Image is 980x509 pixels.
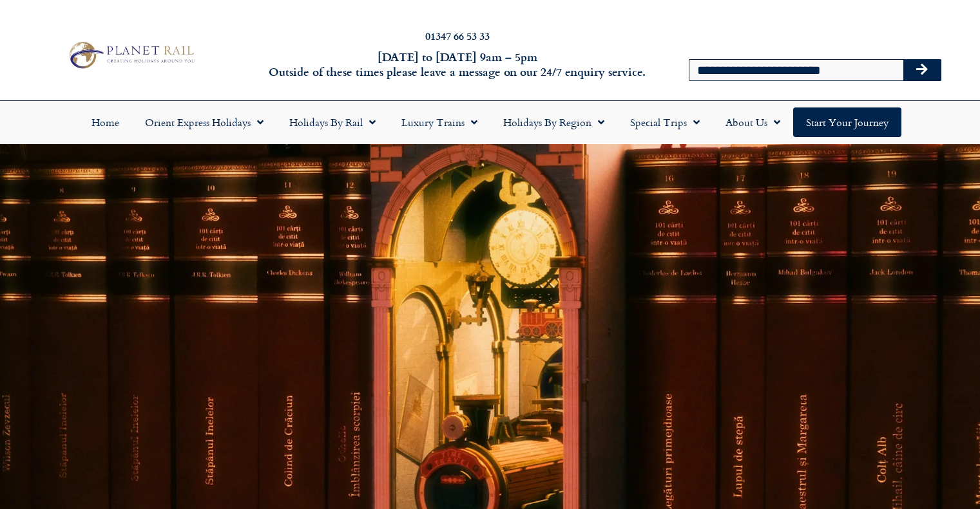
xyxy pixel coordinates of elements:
[903,60,941,80] button: Search
[389,107,490,137] a: Luxury Trains
[265,50,650,80] h6: [DATE] to [DATE] 9am – 5pm Outside of these times please leave a message on our 24/7 enquiry serv...
[132,107,276,137] a: Orient Express Holidays
[6,107,974,137] nav: Menu
[490,107,617,137] a: Holidays by Region
[64,39,198,71] img: Planet Rail Train Holidays Logo
[79,107,132,137] a: Home
[793,107,901,137] a: Start your Journey
[617,107,713,137] a: Special Trips
[276,107,389,137] a: Holidays by Rail
[713,107,793,137] a: About Us
[425,28,490,43] a: 01347 66 53 33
